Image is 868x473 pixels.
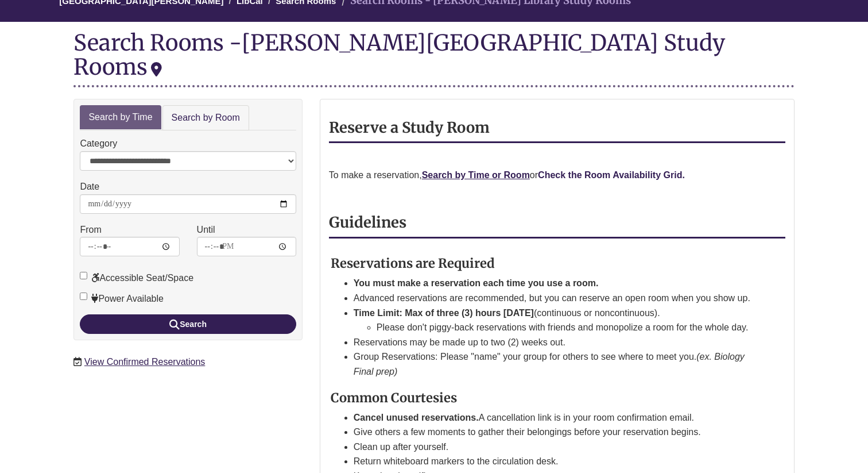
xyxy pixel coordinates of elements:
[80,314,296,334] button: Search
[354,335,758,350] li: Reservations may be made up to two (2) weeks out.
[80,179,99,194] label: Date
[354,291,758,306] li: Advanced reservations are recommended, but you can reserve an open room when you show up.
[331,255,495,271] strong: Reservations are Required
[422,170,530,180] a: Search by Time or Room
[354,349,758,379] li: Group Reservations: Please "name" your group for others to see where to meet you.
[354,440,758,455] li: Clean up after yourself.
[80,291,164,306] label: Power Available
[354,454,758,469] li: Return whiteboard markers to the circulation desk.
[354,278,599,288] strong: You must make a reservation each time you use a room.
[329,213,406,232] strong: Guidelines
[354,352,745,376] em: (ex. Biology Final prep)
[80,272,87,279] input: Accessible Seat/Space
[354,306,758,335] li: (continuous or noncontinuous).
[80,222,101,237] label: From
[354,308,534,318] strong: Time Limit: Max of three (3) hours [DATE]
[80,271,193,286] label: Accessible Seat/Space
[354,413,479,422] strong: Cancel unused reservations.
[73,29,725,80] div: [PERSON_NAME][GEOGRAPHIC_DATA] Study Rooms
[329,118,490,137] strong: Reserve a Study Room
[354,410,758,425] li: A cancellation link is in your room confirmation email.
[84,357,205,367] a: View Confirmed Reservations
[80,136,117,151] label: Category
[538,170,685,180] a: Check the Room Availability Grid.
[331,390,457,406] strong: Common Courtesies
[73,30,794,87] div: Search Rooms -
[354,425,758,440] li: Give others a few moments to gather their belongings before your reservation begins.
[162,105,249,131] a: Search by Room
[197,222,215,237] label: Until
[377,320,758,335] li: Please don't piggy-back reservations with friends and monopolize a room for the whole day.
[80,293,87,300] input: Power Available
[329,168,785,183] p: To make a reservation, or
[80,105,161,130] a: Search by Time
